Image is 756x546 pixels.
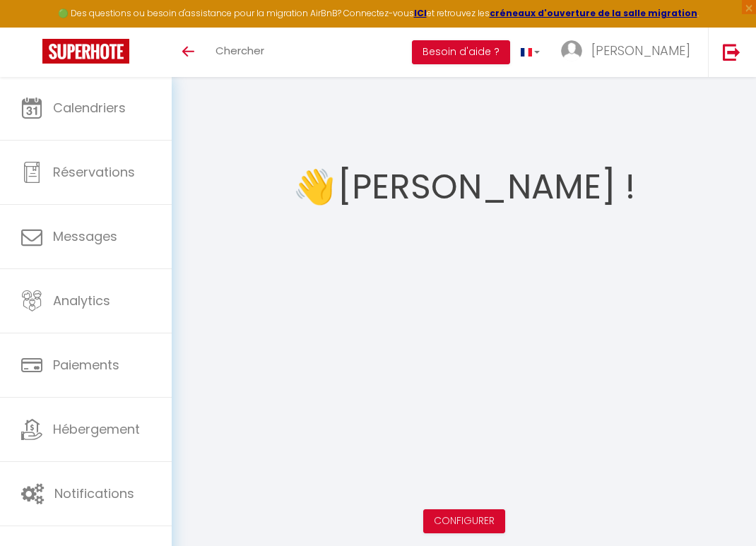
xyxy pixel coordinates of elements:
[490,7,697,19] a: créneaux d'ouverture de la salle migration
[238,230,690,484] iframe: welcome-outil.mov
[53,356,119,374] span: Paiements
[591,42,690,59] span: [PERSON_NAME]
[215,43,264,58] span: Chercher
[423,509,505,533] button: Configurer
[723,43,740,61] img: logout
[53,420,140,438] span: Hébergement
[338,145,635,230] h1: [PERSON_NAME] !
[53,163,135,181] span: Réservations
[53,292,110,309] span: Analytics
[53,227,117,245] span: Messages
[54,485,134,502] span: Notifications
[412,40,510,64] button: Besoin d'aide ?
[42,39,129,64] img: Super Booking
[434,514,495,528] a: Configurer
[550,28,708,77] a: ... [PERSON_NAME]
[205,28,275,77] a: Chercher
[561,40,582,61] img: ...
[293,160,336,213] span: 👋
[414,7,427,19] a: ICI
[53,99,126,117] span: Calendriers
